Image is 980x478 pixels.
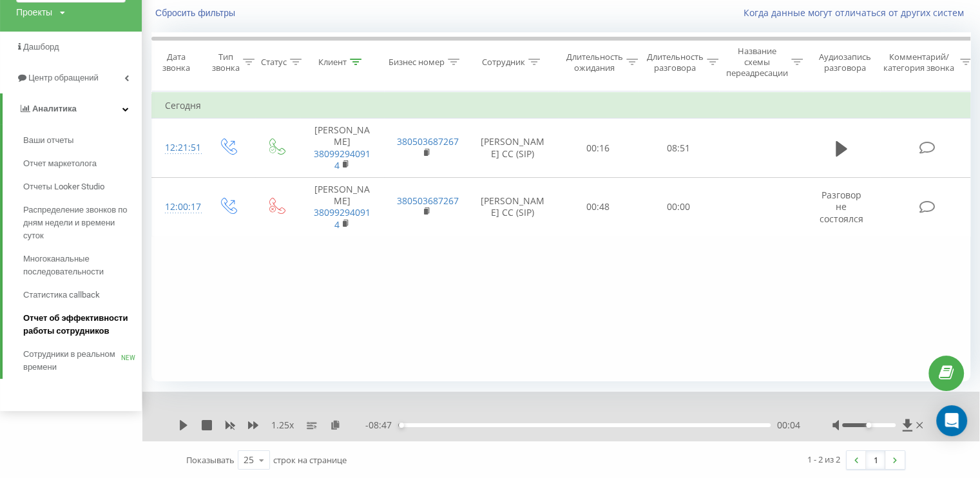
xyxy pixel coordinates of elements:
td: 00:16 [558,119,639,178]
div: Клиент [318,57,347,68]
div: Длительность ожидания [566,52,623,73]
div: Статус [261,57,287,68]
span: Многоканальные последовательности [23,253,135,278]
a: Отчет об эффективности работы сотрудников [23,307,142,343]
div: Accessibility label [867,423,872,428]
td: [PERSON_NAME] CC (SIP) [468,178,558,237]
span: 1.25 x [271,419,294,432]
a: Распределение звонков по дням недели и времени суток [23,198,142,247]
a: Отчет маркетолога [23,152,142,175]
span: строк на странице [273,454,347,466]
div: 25 [244,454,254,466]
a: 380503687267 [397,135,459,148]
button: Сбросить фильтры [151,7,242,19]
td: [PERSON_NAME] [300,178,384,237]
a: 380503687267 [397,195,459,207]
span: Центр обращений [28,73,99,82]
div: Дата звонка [152,52,200,73]
a: 380992940914 [314,148,370,171]
span: Показывать [186,454,235,466]
span: 00:04 [777,419,800,432]
div: Аудиозапись разговора [814,52,876,73]
td: [PERSON_NAME] [300,119,384,178]
td: 08:51 [639,119,719,178]
a: Ваши отчеты [23,129,142,152]
span: - 08:47 [365,419,398,432]
span: Разговор не состоялся [820,189,863,224]
div: Бизнес номер [389,57,445,68]
span: Статистика callback [23,289,100,301]
div: Тип звонка [212,52,240,73]
a: Сотрудники в реальном времениNEW [23,343,142,379]
a: 1 [866,451,885,469]
td: 00:00 [639,178,719,237]
div: Accessibility label [399,423,404,428]
a: Статистика callback [23,283,142,307]
td: 00:48 [558,178,639,237]
a: Многоканальные последовательности [23,247,142,283]
span: Отчеты Looker Studio [23,180,104,193]
a: Отчеты Looker Studio [23,175,142,198]
div: 12:00:17 [165,195,191,220]
div: Название схемы переадресации [726,46,788,79]
span: Ваши отчеты [23,134,73,147]
div: Комментарий/категория звонка [881,52,957,73]
div: 12:21:51 [165,135,191,160]
div: Проекты [16,6,52,19]
td: [PERSON_NAME] CC (SIP) [468,119,558,178]
span: Отчет маркетолога [23,157,97,170]
a: 380992940914 [314,206,370,230]
span: Отчет об эффективности работы сотрудников [23,312,135,338]
div: Длительность разговора [647,52,704,73]
div: Open Intercom Messenger [936,405,967,436]
a: Когда данные могут отличаться от других систем [744,6,970,19]
a: Аналитика [3,93,142,124]
span: Распределение звонков по дням недели и времени суток [23,204,135,242]
div: 1 - 2 из 2 [807,453,840,466]
span: Дашборд [23,42,59,52]
span: Аналитика [32,104,77,113]
td: Сегодня [152,93,977,119]
div: Сотрудник [482,57,525,68]
span: Сотрудники в реальном времени [23,348,121,374]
